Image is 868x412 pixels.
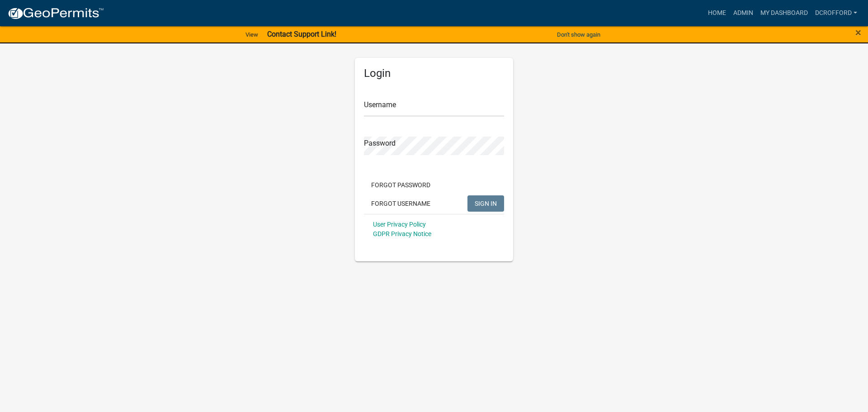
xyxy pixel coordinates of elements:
a: My Dashboard [757,5,811,22]
a: Admin [730,5,757,22]
button: Don't show again [553,27,604,42]
button: Forgot Password [364,177,438,193]
a: dcrofford [811,5,861,22]
span: × [855,26,861,39]
a: GDPR Privacy Notice [373,230,431,237]
a: User Privacy Policy [373,221,426,228]
button: Close [855,27,861,38]
a: Home [704,5,730,22]
a: View [242,27,262,42]
strong: Contact Support Link! [267,30,336,38]
button: SIGN IN [467,195,504,212]
button: Forgot Username [364,195,438,212]
span: SIGN IN [475,199,497,207]
h5: Login [364,67,504,80]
